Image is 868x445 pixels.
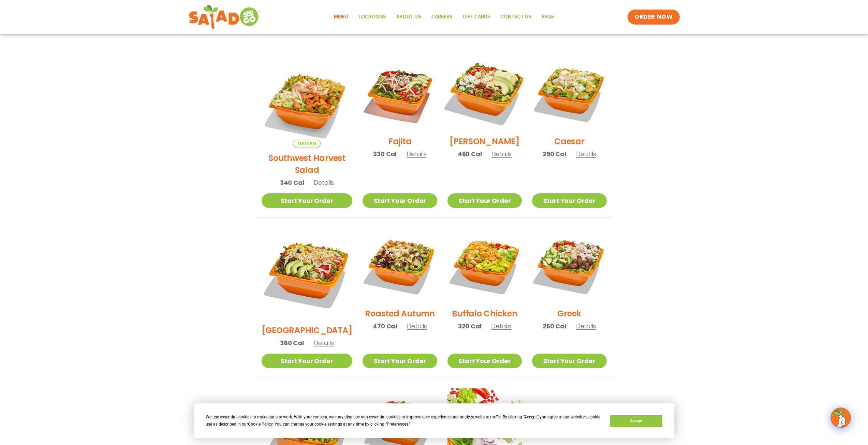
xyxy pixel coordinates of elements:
a: Start Your Order [262,354,353,368]
h2: Fajita [388,135,412,147]
img: Product photo for Roasted Autumn Salad [363,228,437,302]
h2: Greek [557,308,581,320]
a: GIFT CARDS [458,9,496,25]
span: Details [491,322,511,330]
a: FAQs [537,9,559,25]
img: Product photo for Cobb Salad [441,49,528,137]
img: Product photo for Southwest Harvest Salad [262,56,353,147]
span: Details [314,339,334,347]
a: Start Your Order [363,354,437,368]
h2: [GEOGRAPHIC_DATA] [262,324,353,336]
span: 320 Cal [458,322,482,331]
span: 260 Cal [543,322,566,331]
a: ORDER NOW [628,10,679,25]
div: We use essential cookies to make our site work. With your consent, we may also use non-essential ... [206,414,602,428]
span: 470 Cal [373,322,397,331]
nav: Menu [329,9,559,25]
a: About Us [391,9,426,25]
span: Details [314,178,334,187]
span: Seasonal [293,140,321,147]
img: Product photo for Buffalo Chicken Salad [447,228,522,302]
h2: Roasted Autumn [365,308,435,320]
span: Cookie Policy [248,422,273,427]
span: Details [407,150,427,158]
img: Product photo for BBQ Ranch Salad [262,228,353,319]
img: Product photo for Caesar Salad [532,56,606,130]
button: Accept [610,415,662,427]
img: wpChatIcon [831,408,850,427]
a: Start Your Order [532,193,606,208]
span: Details [407,322,427,330]
a: Start Your Order [262,193,353,208]
a: Start Your Order [447,193,522,208]
span: 330 Cal [373,149,397,159]
a: Contact Us [496,9,537,25]
span: 460 Cal [458,149,482,159]
a: Careers [426,9,458,25]
span: Details [576,150,596,158]
span: Details [576,322,596,330]
span: 340 Cal [280,178,304,187]
span: Preferences [387,422,408,427]
h2: Buffalo Chicken [452,308,517,320]
h2: Caesar [554,135,585,147]
span: 380 Cal [280,338,304,347]
img: Product photo for Fajita Salad [363,56,437,130]
h2: Southwest Harvest Salad [262,152,353,176]
img: new-SAG-logo-768×292 [189,3,261,31]
a: Locations [353,9,391,25]
a: Start Your Order [447,354,522,368]
span: 290 Cal [543,149,566,159]
a: Start Your Order [532,354,606,368]
a: Start Your Order [363,193,437,208]
span: ORDER NOW [634,13,673,21]
img: Product photo for Greek Salad [532,228,606,302]
h2: [PERSON_NAME] [450,135,520,147]
a: Menu [329,9,353,25]
div: Cookie Consent Prompt [194,403,674,438]
span: Details [491,150,512,158]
